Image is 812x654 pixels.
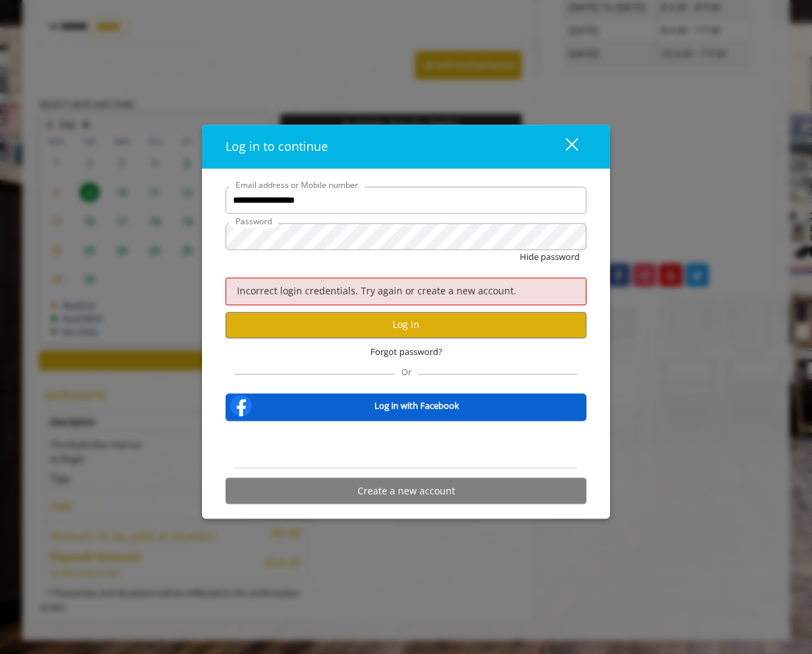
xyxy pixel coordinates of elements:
label: Password [229,216,279,228]
button: Log in [226,312,586,338]
b: Log in with Facebook [374,399,459,413]
input: Password [226,224,586,251]
label: Email address or Mobile number [229,179,365,192]
div: close dialog [550,137,577,157]
span: Forgot password? [370,345,442,359]
button: Create a new account [226,478,586,504]
button: close dialog [541,133,586,160]
span: Or [395,366,418,379]
img: facebook-logo [228,393,255,420]
iframe: Sign in with Google Button [338,430,475,460]
span: Log in to continue [226,139,328,155]
input: Email address or Mobile number [226,187,586,214]
button: Hide password [520,251,580,265]
span: Incorrect login credentials. Try again or create a new account. [237,284,516,297]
